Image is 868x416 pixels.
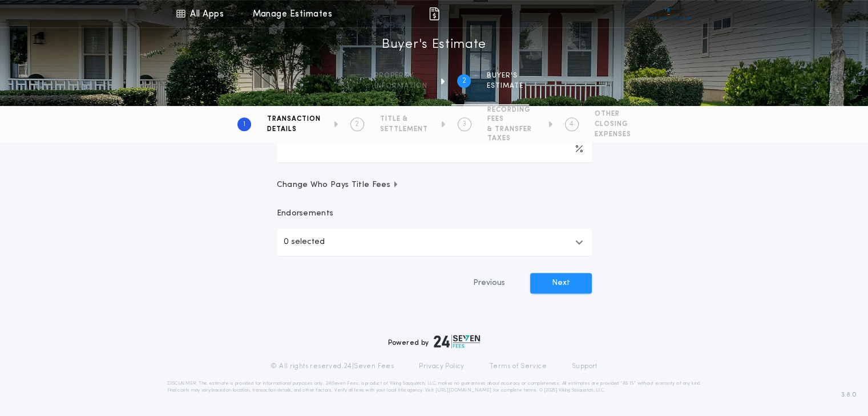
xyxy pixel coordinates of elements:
[530,273,592,293] button: Next
[487,71,523,80] span: BUYER'S
[374,81,427,91] span: information
[462,76,466,85] h2: 2
[595,130,631,139] span: EXPENSES
[277,208,592,219] p: Endorsements
[167,380,701,394] p: DISCLAIMER: This estimate is provided for informational purposes only. 24|Seven Fees, a product o...
[355,120,359,129] h2: 2
[487,125,535,143] span: & TRANSFER TAXES
[419,362,465,371] a: Privacy Policy
[374,71,427,80] span: Property
[462,120,466,129] h2: 3
[267,115,321,124] span: TRANSACTION
[277,180,399,191] span: Change Who Pays Title Fees
[572,362,597,371] a: Support
[284,235,325,249] p: 0 selected
[595,120,631,129] span: CLOSING
[277,135,592,162] input: Interest Rate
[243,120,245,129] h2: 1
[380,125,428,134] span: SETTLEMENT
[427,7,441,21] img: img
[267,125,321,134] span: DETAILS
[277,229,592,256] button: 0 selected
[647,8,690,19] img: vs-icon
[434,335,481,348] img: logo
[487,105,535,124] span: RECORDING FEES
[382,36,486,54] h1: Buyer's Estimate
[450,273,528,293] button: Previous
[271,362,394,371] p: © All rights reserved. 24|Seven Fees
[841,390,857,400] span: 3.8.0
[595,109,631,119] span: OTHER
[570,120,574,129] h2: 4
[388,335,481,348] div: Powered by
[380,115,428,124] span: TITLE &
[490,362,547,371] a: Terms of Service
[487,81,523,91] span: ESTIMATE
[277,180,592,191] button: Change Who Pays Title Fees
